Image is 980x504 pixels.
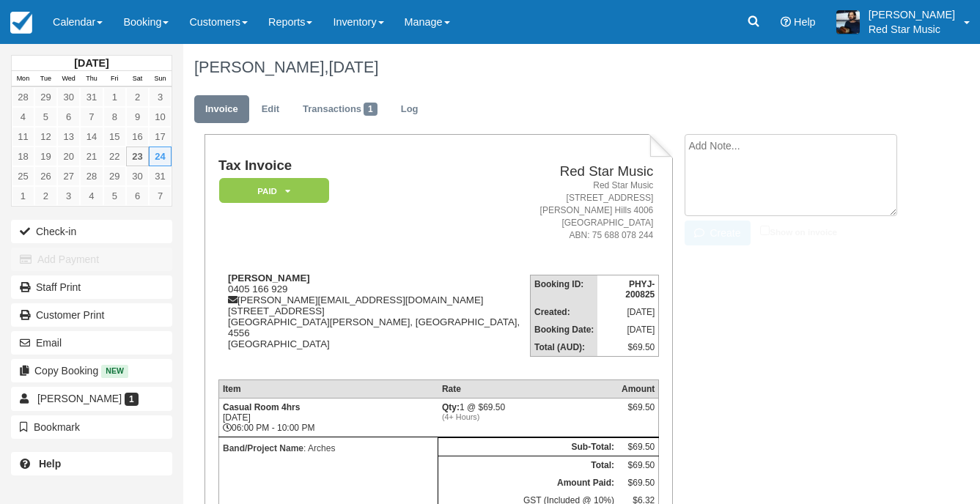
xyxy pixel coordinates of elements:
[149,87,172,107] a: 3
[34,87,57,107] a: 29
[836,10,860,34] img: A1
[149,186,172,206] a: 7
[149,147,172,166] a: 24
[11,415,172,439] button: Bookmark
[442,402,460,412] strong: Qty
[74,57,108,69] strong: [DATE]
[618,474,659,492] td: $69.50
[12,87,34,107] a: 28
[149,127,172,147] a: 17
[34,107,57,127] a: 5
[328,58,378,76] span: [DATE]
[781,17,791,27] i: Help
[194,59,907,76] h1: [PERSON_NAME],
[11,303,172,327] a: Customer Print
[618,379,659,398] th: Amount
[126,127,149,147] a: 16
[103,71,126,87] th: Fri
[438,456,618,474] th: Total:
[218,398,438,437] td: [DATE] 06:00 PM - 10:00 PM
[223,402,300,412] strong: Casual Room 4hrs
[364,103,377,116] span: 1
[869,7,955,22] p: [PERSON_NAME]
[794,16,816,28] span: Help
[597,321,658,338] td: [DATE]
[438,474,618,492] th: Amount Paid:
[80,107,103,127] a: 7
[11,220,172,243] button: Check-in
[228,273,310,283] strong: [PERSON_NAME]
[536,179,653,242] address: Red Star Music [STREET_ADDRESS] [PERSON_NAME] Hills 4006 [GEOGRAPHIC_DATA] ABN: 75 688 078 244
[11,387,172,410] a: [PERSON_NAME] 1
[101,365,128,377] span: New
[218,273,530,368] div: 0405 166 929 [PERSON_NAME][EMAIL_ADDRESS][DOMAIN_NAME] [STREET_ADDRESS] [GEOGRAPHIC_DATA][PERSON_...
[11,359,172,382] button: Copy Booking New
[442,412,614,421] em: (4+ Hours)
[10,12,32,34] img: checkfront-main-nav-mini-logo.png
[223,441,434,456] p: : Arches
[57,107,80,127] a: 6
[80,186,103,206] a: 4
[869,22,955,37] p: Red Star Music
[12,127,34,147] a: 11
[618,437,659,456] td: $69.50
[622,402,655,424] div: $69.50
[12,166,34,186] a: 25
[597,303,658,321] td: [DATE]
[530,338,597,357] th: Total (AUD):
[530,303,597,321] th: Created:
[57,147,80,166] a: 20
[80,166,103,186] a: 28
[12,147,34,166] a: 18
[80,71,103,87] th: Thu
[218,379,438,398] th: Item
[438,437,618,456] th: Sub-Total:
[125,393,139,406] span: 1
[11,452,172,475] a: Help
[103,166,126,186] a: 29
[37,393,122,404] span: [PERSON_NAME]
[80,87,103,107] a: 31
[438,379,618,398] th: Rate
[126,71,149,87] th: Sat
[597,338,658,357] td: $69.50
[126,107,149,127] a: 9
[12,186,34,206] a: 1
[103,107,126,127] a: 8
[530,275,597,303] th: Booking ID:
[34,71,57,87] th: Tue
[39,458,61,470] b: Help
[80,127,103,147] a: 14
[126,166,149,186] a: 30
[34,186,57,206] a: 2
[194,95,249,124] a: Invoice
[103,127,126,147] a: 15
[12,71,34,87] th: Mon
[219,178,329,204] em: Paid
[57,166,80,186] a: 27
[218,177,324,204] a: Paid
[625,279,655,300] strong: PHYJ-200825
[618,456,659,474] td: $69.50
[760,226,770,235] input: Show on invoice
[34,147,57,166] a: 19
[760,227,837,237] label: Show on invoice
[11,331,172,355] button: Email
[80,147,103,166] a: 21
[103,147,126,166] a: 22
[685,220,751,245] button: Create
[12,107,34,127] a: 4
[218,158,530,174] h1: Tax Invoice
[149,107,172,127] a: 10
[11,275,172,299] a: Staff Print
[438,398,618,437] td: 1 @ $69.50
[126,186,149,206] a: 6
[103,186,126,206] a: 5
[390,95,430,124] a: Log
[11,248,172,271] button: Add Payment
[530,321,597,338] th: Booking Date:
[126,147,149,166] a: 23
[34,127,57,147] a: 12
[57,186,80,206] a: 3
[57,71,80,87] th: Wed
